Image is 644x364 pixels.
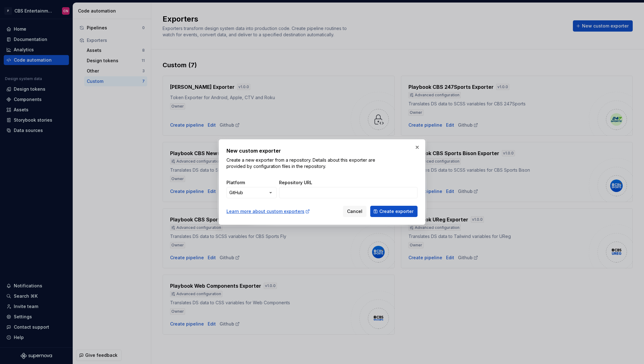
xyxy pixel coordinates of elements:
p: Create a new exporter from a repository. Details about this exporter are provided by configuratio... [226,157,377,169]
button: Cancel [343,206,366,217]
h2: New custom exporter [226,147,418,154]
a: Learn more about custom exporters [226,208,310,215]
label: Repository URL [279,179,312,186]
button: Create exporter [370,206,418,217]
label: Platform [226,179,245,186]
span: Cancel [347,208,362,215]
span: Create exporter [379,208,413,215]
